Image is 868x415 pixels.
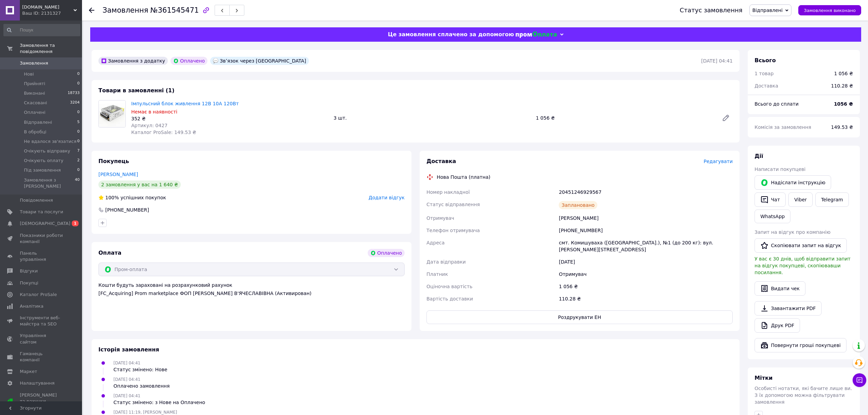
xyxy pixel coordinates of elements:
div: [FC_Acquiring] Prom marketplace ФОП [PERSON_NAME] В'ЯЧЕСЛАВІВНА (Активирован) [98,290,405,297]
span: Каталог ProSale [20,292,57,298]
span: Отримувач [426,215,454,221]
span: Покупці [20,280,38,286]
span: Редагувати [704,159,733,164]
div: [PHONE_NUMBER] [105,206,150,213]
div: успішних покупок [98,194,166,201]
span: 0 [77,129,80,135]
input: Пошук [3,24,80,36]
button: Надіслати інструкцію [755,175,831,190]
span: Виконані [24,90,45,96]
span: Замовлення виконано [804,8,856,13]
a: WhatsApp [755,210,790,223]
span: Управління сайтом [20,333,63,345]
span: Прийняті [24,81,45,87]
span: Замовлення та повідомлення [20,42,82,55]
span: Каталог ProSale: 149.53 ₴ [131,130,196,135]
span: Номер накладної [426,189,470,195]
span: 7 [77,148,80,154]
span: 3204 [70,100,80,106]
span: Оплачені [24,109,45,116]
button: Чат з покупцем [853,373,866,387]
span: Оціночна вартість [426,284,472,289]
span: Вартість доставки [426,296,473,302]
span: Товари та послуги [20,209,63,215]
span: Історія замовлення [98,346,159,353]
span: №361545471 [150,6,199,14]
button: Роздрукувати ЕН [426,310,733,324]
span: Доставка [755,83,778,89]
button: Чат [755,192,786,207]
span: 0 [77,81,80,87]
img: :speech_balloon: [213,58,218,64]
div: [DATE] [557,256,734,268]
a: Telegram [815,192,849,207]
span: Очікують відправку [24,148,70,154]
span: Інструменти веб-майстра та SEO [20,315,63,327]
span: Товари в замовленні (1) [98,87,175,94]
span: Замовлення [103,6,148,14]
span: Гаманець компанії [20,351,63,363]
span: Написати покупцеві [755,166,805,172]
div: Статус замовлення [680,7,743,14]
span: 0 [77,109,80,116]
span: 40 [75,177,80,189]
span: Не вдалося зв'язатися [24,138,77,145]
div: 110.28 ₴ [557,293,734,305]
div: [PHONE_NUMBER] [557,224,734,237]
span: Під замовлення [24,167,61,173]
button: Видати чек [755,281,805,296]
div: Отримувач [557,268,734,280]
span: У вас є 30 днів, щоб відправити запит на відгук покупцеві, скопіювавши посилання. [755,256,851,275]
div: 1 056 ₴ [557,280,734,293]
div: Оплачено замовлення [113,383,169,389]
span: Замовлення [20,60,48,66]
span: Всього до сплати [755,101,799,107]
span: Нові [24,71,34,77]
div: [PERSON_NAME] [557,212,734,224]
span: Відгуки [20,268,38,274]
a: Viber [788,192,812,207]
div: Повернутися назад [89,7,94,14]
div: 1 056 ₴ [834,70,853,77]
span: Додати відгук [369,195,405,200]
span: Адреса [426,240,445,245]
span: 2 [77,158,80,164]
span: izmeritel.in.ua [22,4,73,10]
span: Повідомлення [20,197,53,203]
span: Статус відправлення [426,202,480,207]
div: 20451246929567 [557,186,734,198]
span: Маркет [20,369,37,375]
span: Особисті нотатки, які бачите лише ви. З їх допомогою можна фільтрувати замовлення [755,386,852,405]
img: evopay logo [516,31,557,38]
span: [DATE] 04:41 [113,393,140,398]
span: Доставка [426,158,456,164]
span: [DATE] 04:41 [113,361,140,365]
a: Завантажити PDF [755,301,822,316]
span: Відправлені [752,8,783,13]
span: [DATE] 04:41 [113,377,140,382]
button: Замовлення виконано [798,5,861,15]
span: Налаштування [20,380,55,386]
div: Звʼязок через [GEOGRAPHIC_DATA] [210,57,309,65]
span: Комісія за замовлення [755,124,811,130]
span: 18733 [68,90,80,96]
span: Дата відправки [426,259,466,265]
span: Мітки [755,375,773,381]
img: Імпульсний блок живлення 12В 10А 120Вт [99,101,125,127]
span: 149.53 ₴ [831,124,853,130]
span: Скасовані [24,100,47,106]
div: 1 056 ₴ [533,113,716,123]
span: 1 товар [755,71,774,76]
span: 0 [77,167,80,173]
span: Всього [755,57,776,64]
span: 5 [77,119,80,125]
span: Артикул: 0427 [131,123,167,128]
span: Немає в наявності [131,109,177,115]
div: Оплачено [368,249,405,257]
span: Замовлення з [PERSON_NAME] [24,177,75,189]
a: Редагувати [719,111,733,125]
span: Дії [755,153,763,159]
span: Очікують оплату [24,158,63,164]
div: 352 ₴ [131,115,328,122]
span: 100% [105,195,119,200]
